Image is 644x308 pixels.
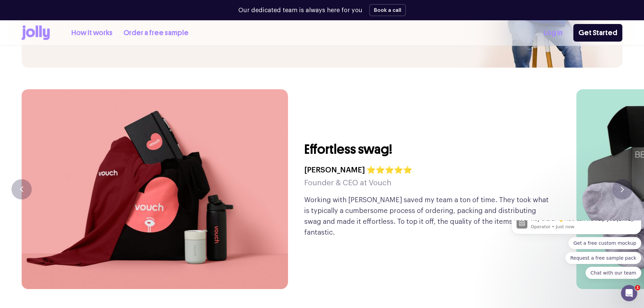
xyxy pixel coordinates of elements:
[123,27,189,39] a: Order a free sample
[573,24,622,42] a: Get Started
[71,27,113,39] a: How it works
[304,176,412,189] h5: Founder & CEO at Vouch
[3,17,133,58] div: Quick reply options
[635,285,640,290] span: 1
[238,6,362,15] p: Our dedicated team is always here for you
[304,164,412,176] h4: [PERSON_NAME] ⭐⭐⭐⭐⭐
[544,27,563,39] a: Log In
[509,220,644,283] iframe: Intercom notifications message
[56,31,133,44] button: Quick reply: Request a free sample pack
[77,46,133,58] button: Quick reply: Chat with our team
[22,3,127,9] p: Message from Operator, sent Just now
[621,285,637,301] iframe: Intercom live chat
[304,195,554,238] p: Working with [PERSON_NAME] saved my team a ton of time. They took what is typically a cumbersome ...
[304,141,392,158] h3: Effortless swag!
[59,17,133,29] button: Quick reply: Get a free custom mockup
[369,4,406,16] button: Book a call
